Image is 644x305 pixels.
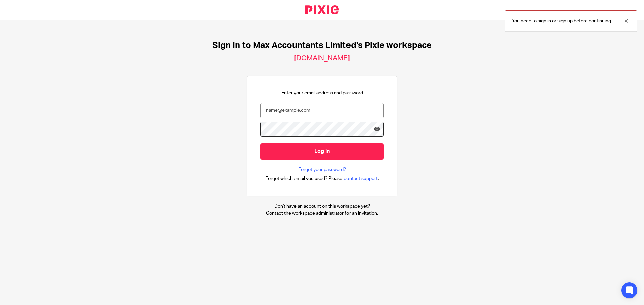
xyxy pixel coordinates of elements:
input: Log in [260,143,384,160]
span: contact support [344,175,378,182]
p: Don't have an account on this workspace yet? [266,203,378,210]
h2: [DOMAIN_NAME] [294,54,350,63]
h1: Sign in to Max Accountants Limited's Pixie workspace [212,40,432,51]
span: Forgot which email you used? Please [265,175,342,182]
p: You need to sign in or sign up before continuing. [512,18,612,24]
a: Forgot your password? [298,166,346,173]
div: . [265,175,379,182]
input: name@example.com [260,103,384,118]
p: Contact the workspace administrator for an invitation. [266,210,378,217]
p: Enter your email address and password [281,90,363,96]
